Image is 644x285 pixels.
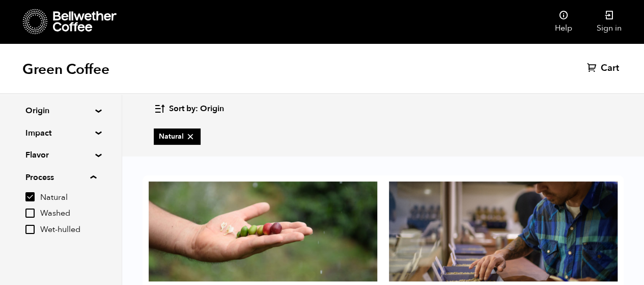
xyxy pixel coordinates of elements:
span: Washed [40,208,96,219]
span: Natural [40,192,96,203]
button: Sort by: Origin [154,97,224,121]
summary: Flavor [25,149,96,161]
input: Natural [25,192,35,201]
summary: Process [25,171,96,184]
input: Wet-hulled [25,225,35,234]
span: Sort by: Origin [169,103,224,115]
span: Wet-hulled [40,224,96,236]
span: Natural [159,132,195,142]
summary: Origin [25,105,96,117]
span: Cart [601,62,619,74]
input: Washed [25,209,35,218]
h1: Green Coffee [22,60,109,79]
a: Cart [587,62,622,74]
summary: Impact [25,127,96,139]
